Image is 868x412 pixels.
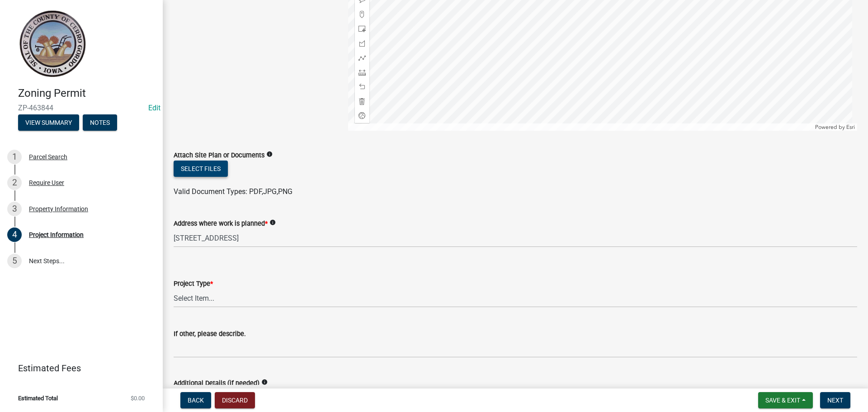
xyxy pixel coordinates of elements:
[18,395,58,401] span: Estimated Total
[813,123,857,131] div: Powered by
[846,124,855,130] a: Esri
[174,187,292,196] span: Valid Document Types: PDF,JPG,PNG
[18,114,79,131] button: View Summary
[758,392,813,408] button: Save & Exit
[188,397,204,404] span: Back
[266,151,273,157] i: info
[29,180,64,186] div: Require User
[29,154,67,160] div: Parcel Search
[174,281,213,287] label: Project Type
[7,202,22,216] div: 3
[131,395,145,401] span: $0.00
[820,392,850,408] button: Next
[174,331,246,337] label: If other, please describe.
[261,379,268,385] i: info
[180,392,211,408] button: Back
[18,104,145,112] span: ZP-463844
[269,219,276,226] i: info
[18,9,86,77] img: Cerro Gordo County, Iowa
[148,104,160,112] wm-modal-confirm: Edit Application Number
[827,397,843,404] span: Next
[7,150,22,164] div: 1
[174,221,268,227] label: Address where work is planned
[765,397,800,404] span: Save & Exit
[174,380,259,387] label: Additional Details (if needed)
[148,104,160,112] a: Edit
[18,87,156,100] h4: Zoning Permit
[174,152,264,159] label: Attach Site Plan or Documents
[215,392,255,408] button: Discard
[7,227,22,242] div: 4
[29,232,84,238] div: Project Information
[83,119,117,127] wm-modal-confirm: Notes
[29,206,88,212] div: Property Information
[7,359,148,377] a: Estimated Fees
[174,161,228,177] button: Select files
[7,254,22,268] div: 5
[18,119,79,127] wm-modal-confirm: Summary
[7,175,22,190] div: 2
[83,114,117,131] button: Notes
